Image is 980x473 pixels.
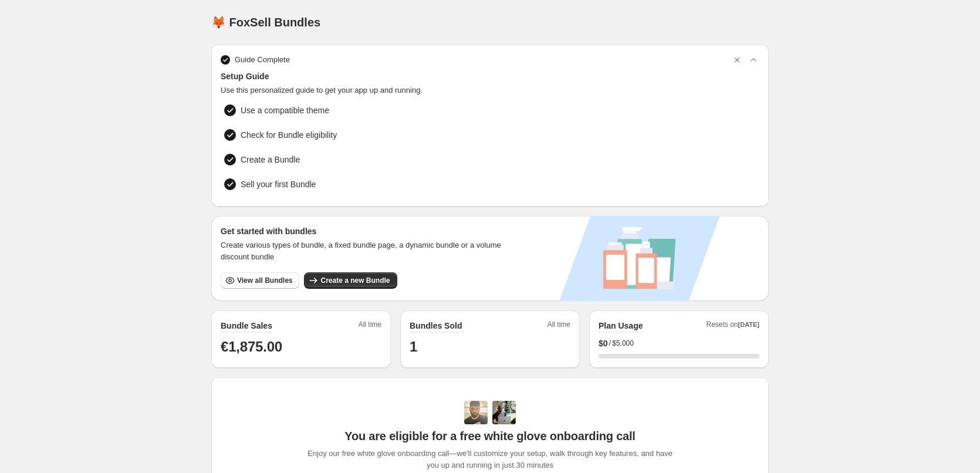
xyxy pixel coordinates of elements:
[599,337,759,349] div: /
[304,272,397,289] button: Create a new Bundle
[221,85,759,96] span: Use this personalized guide to get your app up and running.
[492,401,516,424] img: Prakhar
[612,339,634,348] span: $5,000
[241,104,329,116] span: Use a compatible theme
[707,320,760,333] span: Resets on
[235,54,290,66] span: Guide Complete
[738,321,759,328] span: [DATE]
[241,129,337,141] span: Check for Bundle eligibility
[599,337,608,349] span: $ 0
[410,337,570,356] h1: 1
[221,225,512,237] h3: Get started with bundles
[410,320,462,332] h2: Bundles Sold
[237,276,292,285] span: View all Bundles
[221,239,512,263] span: Create various types of bundle, a fixed bundle page, a dynamic bundle or a volume discount bundle
[221,70,759,82] span: Setup Guide
[221,320,272,332] h2: Bundle Sales
[302,448,679,471] span: Enjoy our free white glove onboarding call—we'll customize your setup, walk through key features,...
[211,15,320,29] h1: 🦊 FoxSell Bundles
[221,272,299,289] button: View all Bundles
[241,154,300,165] span: Create a Bundle
[599,320,643,332] h2: Plan Usage
[241,178,316,190] span: Sell your first Bundle
[464,401,488,424] img: Adi
[359,320,381,333] span: All time
[344,429,635,443] span: You are eligible for a free white glove onboarding call
[320,276,390,285] span: Create a new Bundle
[548,320,570,333] span: All time
[221,337,381,356] h1: €1,875.00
